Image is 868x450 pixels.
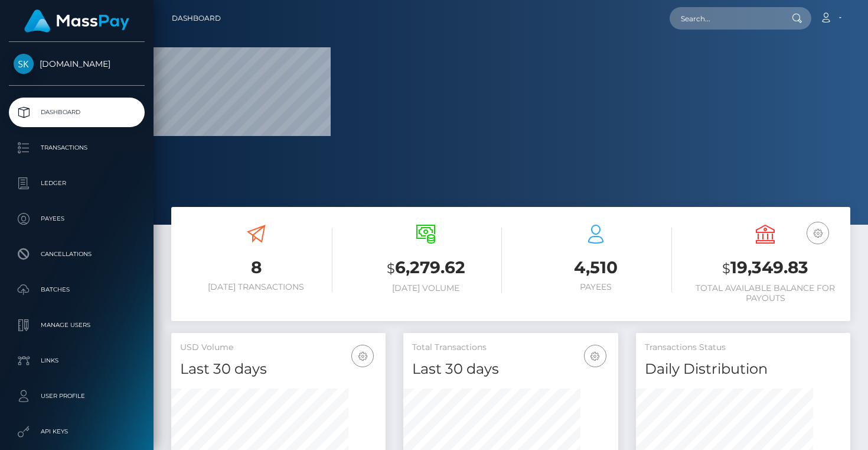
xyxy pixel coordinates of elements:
a: Manage Users [9,310,145,340]
img: Skin.Land [14,54,34,74]
img: MassPay Logo [24,9,129,33]
input: Search... [670,7,781,30]
h3: 19,349.83 [690,256,842,280]
span: [DOMAIN_NAME] [9,59,145,69]
h5: USD Volume [180,342,377,354]
p: API Keys [14,423,140,441]
h4: Last 30 days [180,359,377,380]
p: User Profile [14,387,140,405]
small: $ [722,260,730,277]
a: Dashboard [172,6,221,31]
a: Links [9,346,145,375]
a: User Profile [9,381,145,411]
p: Dashboard [14,103,140,121]
h4: Daily Distribution [645,359,841,380]
a: Cancellations [9,239,145,269]
a: Payees [9,204,145,234]
p: Batches [14,281,140,299]
h6: Payees [520,282,672,292]
h3: 6,279.62 [350,256,502,280]
h5: Total Transactions [412,342,609,354]
a: Dashboard [9,98,145,127]
a: API Keys [9,417,145,446]
p: Ledger [14,174,140,192]
h4: Last 30 days [412,359,609,380]
h6: Total Available Balance for Payouts [690,283,842,303]
p: Payees [14,210,140,228]
a: Ledger [9,169,145,198]
p: Cancellations [14,245,140,263]
h6: [DATE] Volume [350,283,502,293]
h3: 4,510 [520,256,672,279]
h5: Transactions Status [645,342,841,354]
a: Batches [9,275,145,305]
small: $ [387,260,395,277]
h3: 8 [180,256,332,279]
h6: [DATE] Transactions [180,282,332,292]
p: Links [14,352,140,370]
p: Transactions [14,139,140,157]
a: Transactions [9,133,145,163]
p: Manage Users [14,316,140,334]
